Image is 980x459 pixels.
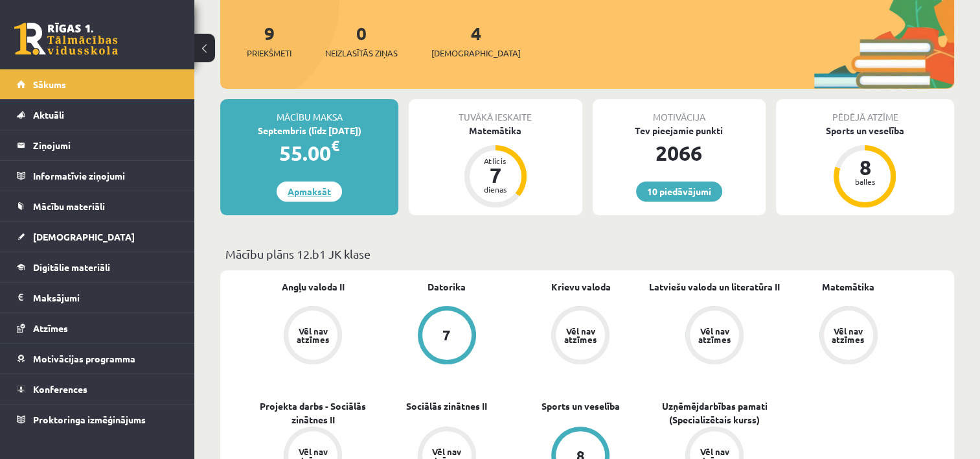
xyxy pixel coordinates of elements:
a: Apmaksāt [277,182,342,202]
span: Priekšmeti [247,47,291,60]
p: Mācību plāns 12.b1 JK klase [225,245,949,263]
a: Uzņēmējdarbības pamati (Specializētais kurss) [648,399,782,427]
span: [DEMOGRAPHIC_DATA] [431,47,521,60]
div: 7 [442,328,451,342]
div: Vēl nav atzīmes [696,327,733,344]
span: Mācību materiāli [33,200,105,212]
div: Matemātika [409,124,582,137]
span: Neizlasītās ziņas [325,47,398,60]
a: Informatīvie ziņojumi [17,161,178,191]
a: Sākums [17,69,178,99]
div: Mācību maksa [220,99,398,124]
a: Vēl nav atzīmes [648,306,782,367]
a: Maksājumi [17,283,178,312]
a: Rīgas 1. Tālmācības vidusskola [14,23,118,55]
div: Motivācija [593,99,766,124]
span: Aktuāli [33,109,64,121]
a: Aktuāli [17,100,178,130]
a: Vēl nav atzīmes [514,306,648,367]
span: Sākums [33,78,66,90]
a: Matemātika Atlicis 7 dienas [409,124,582,209]
a: Latviešu valoda un literatūra II [649,280,780,294]
div: Septembris (līdz [DATE]) [220,124,398,137]
a: Sports un veselība 8 balles [776,124,954,209]
div: Vēl nav atzīmes [830,327,867,344]
div: Tuvākā ieskaite [409,99,582,124]
a: Matemātika [822,280,874,294]
a: Sociālās zinātnes II [406,399,487,413]
span: Atzīmes [33,322,68,334]
a: Proktoringa izmēģinājums [17,405,178,434]
a: Datorika [427,280,466,294]
a: Vēl nav atzīmes [781,306,915,367]
a: Vēl nav atzīmes [246,306,380,367]
div: 8 [845,157,884,178]
legend: Ziņojumi [33,130,178,160]
legend: Informatīvie ziņojumi [33,161,178,191]
span: Motivācijas programma [33,353,135,364]
a: 0Neizlasītās ziņas [325,21,398,60]
div: dienas [476,185,515,193]
span: [DEMOGRAPHIC_DATA] [33,231,135,242]
span: € [331,136,339,155]
a: Atzīmes [17,313,178,343]
a: Mācību materiāli [17,191,178,221]
a: [DEMOGRAPHIC_DATA] [17,222,178,252]
div: balles [845,178,884,185]
legend: Maksājumi [33,283,178,312]
a: Digitālie materiāli [17,252,178,282]
div: 2066 [593,137,766,169]
span: Digitālie materiāli [33,261,110,273]
div: Pēdējā atzīme [776,99,954,124]
a: 4[DEMOGRAPHIC_DATA] [431,21,521,60]
div: 55.00 [220,137,398,169]
a: 7 [380,306,514,367]
a: 9Priekšmeti [247,21,291,60]
a: Motivācijas programma [17,344,178,373]
a: Projekta darbs - Sociālās zinātnes II [246,399,380,427]
div: Tev pieejamie punkti [593,124,766,137]
div: Vēl nav atzīmes [295,327,331,344]
a: Sports un veselība [541,399,620,413]
span: Proktoringa izmēģinājums [33,414,146,425]
span: Konferences [33,383,87,395]
a: Ziņojumi [17,130,178,160]
a: Konferences [17,374,178,404]
a: Krievu valoda [551,280,610,294]
div: 7 [476,165,515,185]
div: Sports un veselība [776,124,954,137]
div: Atlicis [476,157,515,165]
a: Angļu valoda II [282,280,345,294]
a: 10 piedāvājumi [636,182,722,202]
div: Vēl nav atzīmes [562,327,598,344]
